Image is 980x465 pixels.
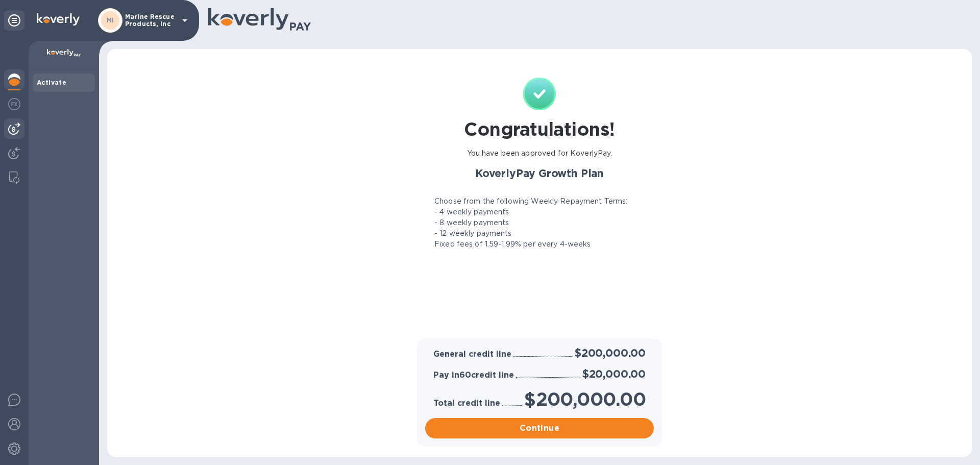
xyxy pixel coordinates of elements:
[582,368,646,380] h2: $20,000.00
[434,217,509,228] p: - 8 weekly payments
[433,422,646,434] span: Continue
[434,228,512,239] p: - 12 weekly payments
[434,239,591,250] p: Fixed fees of 1.59-1.99% per every 4-weeks
[467,148,612,159] p: You have been approved for KoverlyPay.
[8,98,20,110] img: Foreign exchange
[433,399,500,408] h3: Total credit line
[425,418,654,438] button: Continue
[125,13,176,28] p: Marine Rescue Products, Inc
[524,388,646,410] h1: $200,000.00
[434,196,627,207] p: Choose from the following Weekly Repayment Terms:
[464,118,615,140] h1: Congratulations!
[419,167,660,180] h2: KoverlyPay Growth Plan
[4,10,24,31] div: Unpin categories
[37,13,80,26] img: Logo
[434,207,509,217] p: - 4 weekly payments
[433,350,511,359] h3: General credit line
[575,347,646,359] h2: $200,000.00
[433,371,514,380] h3: Pay in 60 credit line
[37,79,66,86] b: Activate
[107,16,114,24] b: MI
